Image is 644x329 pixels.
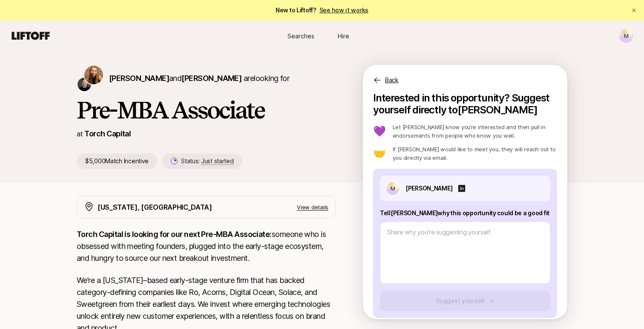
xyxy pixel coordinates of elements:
[385,75,399,85] p: Back
[201,157,234,165] span: Just started
[319,6,369,14] a: See how it works
[181,74,241,83] span: [PERSON_NAME]
[77,97,336,123] h1: Pre-MBA Associate
[84,129,131,138] a: Torch Capital
[393,145,557,162] p: If [PERSON_NAME] would like to meet you, they will reach out to you directly via email.
[373,92,557,116] p: Interested in this opportunity? Suggest yourself directly to [PERSON_NAME]
[109,72,289,84] p: are looking for
[77,153,157,169] p: $5,000 Match Incentive
[624,31,629,41] p: M
[391,183,395,193] p: M
[77,230,272,239] strong: Torch Capital is looking for our next Pre-MBA Associate:
[297,203,328,211] p: View details
[405,183,452,193] p: [PERSON_NAME]
[276,5,368,15] span: New to Liftoff?
[109,74,169,83] span: [PERSON_NAME]
[169,74,241,83] span: and
[77,228,336,264] p: someone who is obsessed with meeting founders, plugged into the early-stage ecosystem, and hungry...
[393,123,557,140] p: Let [PERSON_NAME] know you’re interested and then pull in endorsements from people who know you w...
[279,28,322,44] a: Searches
[338,32,349,40] span: Hire
[380,208,550,218] p: Tell [PERSON_NAME] why this opportunity could be a good fit
[322,28,365,44] a: Hire
[84,66,103,84] img: Katie Reiner
[287,32,314,40] span: Searches
[78,78,91,91] img: Christopher Harper
[373,148,386,159] p: 🤝
[77,128,83,139] p: at
[181,156,233,166] p: Status:
[618,28,634,43] button: M
[373,126,386,136] p: 💜
[98,202,212,213] p: [US_STATE], [GEOGRAPHIC_DATA]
